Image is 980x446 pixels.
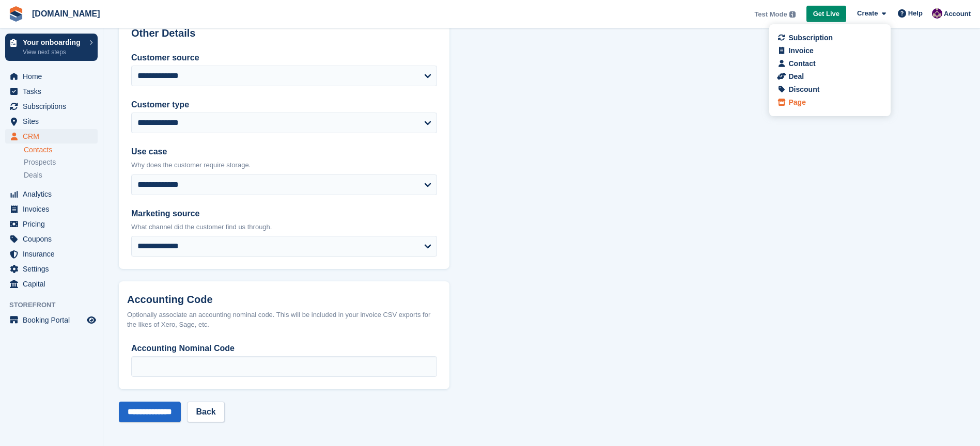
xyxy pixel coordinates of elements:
[5,69,98,84] a: menu
[23,47,84,57] p: View next steps
[9,300,103,310] span: Storefront
[5,217,98,231] a: menu
[131,208,437,220] label: Marketing source
[23,114,85,129] span: Sites
[813,9,839,19] span: Get Live
[131,342,437,355] label: Accounting Nominal Code
[788,84,819,95] div: Discount
[5,313,98,327] a: menu
[24,170,42,180] span: Deals
[28,5,104,22] a: [DOMAIN_NAME]
[24,145,98,155] a: Contacts
[24,157,98,168] a: Prospects
[779,45,881,56] a: Invoice
[23,39,84,46] p: Your onboarding
[24,157,56,167] span: Prospects
[932,8,942,19] img: Anna Žambůrková
[8,6,24,22] img: stora-icon-8386f47178a22dfd0bd8f6a31ec36ba5ce8667c1dd55bd0f319d3a0aa187defe.svg
[754,9,787,20] span: Test Mode
[23,69,85,84] span: Home
[23,217,85,231] span: Pricing
[23,247,85,261] span: Insurance
[131,146,437,158] label: Use case
[23,129,85,144] span: CRM
[127,310,441,330] div: Optionally associate an accounting nominal code. This will be included in your invoice CSV export...
[779,84,881,95] a: Discount
[5,129,98,144] a: menu
[5,34,98,61] a: Your onboarding View next steps
[23,187,85,201] span: Analytics
[779,71,881,82] a: Deal
[131,160,437,170] p: Why does the customer require storage.
[788,33,833,43] div: Subscription
[131,27,437,39] h2: Other Details
[779,58,881,69] a: Contact
[127,294,441,306] h2: Accounting Code
[187,402,224,422] a: Back
[944,9,971,19] span: Account
[5,187,98,201] a: menu
[23,232,85,246] span: Coupons
[788,45,813,56] div: Invoice
[806,6,846,23] a: Get Live
[5,202,98,216] a: menu
[5,114,98,129] a: menu
[5,84,98,99] a: menu
[85,314,98,326] a: Preview store
[5,277,98,291] a: menu
[5,262,98,276] a: menu
[5,247,98,261] a: menu
[908,8,923,19] span: Help
[23,313,85,327] span: Booking Portal
[131,52,437,64] label: Customer source
[24,170,98,181] a: Deals
[23,202,85,216] span: Invoices
[23,277,85,291] span: Capital
[788,97,805,108] div: Page
[5,232,98,246] a: menu
[131,99,437,111] label: Customer type
[131,222,437,232] p: What channel did the customer find us through.
[788,58,815,69] div: Contact
[857,8,878,19] span: Create
[788,71,804,82] div: Deal
[5,99,98,114] a: menu
[779,33,881,43] a: Subscription
[23,99,85,114] span: Subscriptions
[23,84,85,99] span: Tasks
[779,97,881,108] a: Page
[23,262,85,276] span: Settings
[789,11,796,18] img: icon-info-grey-7440780725fd019a000dd9b08b2336e03edf1995a4989e88bcd33f0948082b44.svg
